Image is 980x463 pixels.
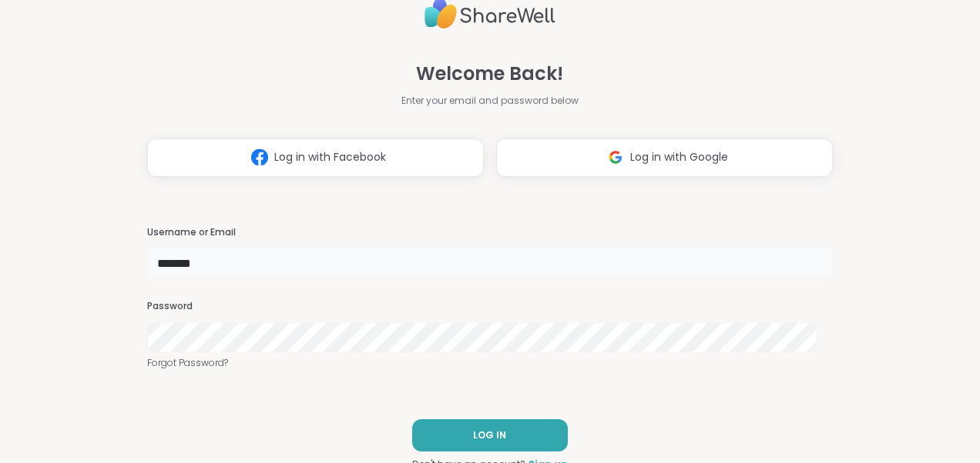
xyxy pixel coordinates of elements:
button: Log in with Google [496,138,833,177]
h3: Password [147,300,833,313]
img: ShareWell Logomark [601,143,630,172]
button: Log in with Facebook [147,138,484,177]
span: Log in with Facebook [274,149,386,165]
h3: Username or Email [147,226,833,239]
span: Log in with Google [630,149,728,165]
span: LOG IN [473,428,506,442]
span: Enter your email and password below [401,94,579,108]
button: LOG IN [412,419,568,451]
span: Welcome Back! [416,60,563,88]
img: ShareWell Logomark [245,143,274,172]
a: Forgot Password? [147,356,833,370]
